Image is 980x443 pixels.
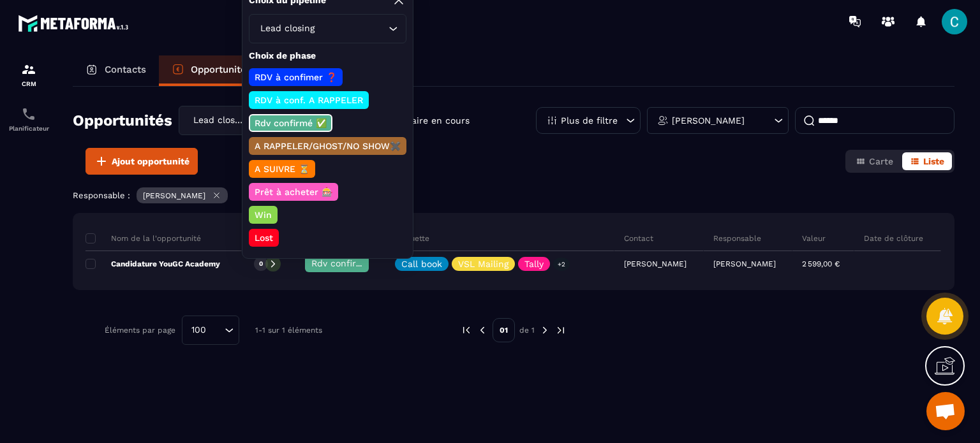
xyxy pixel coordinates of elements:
img: scheduler [21,106,36,122]
span: Carte [869,156,893,166]
p: 01 [493,318,515,342]
img: next [555,324,567,336]
p: A SUIVRE ⏳ [253,163,311,175]
input: Search for option [211,323,221,337]
p: Plus de filtre [561,116,618,125]
p: Valeur [802,233,826,243]
span: Rdv confirmé ✅ [311,258,383,268]
p: +2 [553,258,570,271]
p: Date de clôture [864,233,923,243]
img: next [539,324,551,336]
p: Tally [524,259,544,268]
p: RDV à confimer ❓ [253,71,339,84]
p: [PERSON_NAME] [672,116,745,125]
div: Search for option [182,316,239,345]
a: formationformationCRM [3,52,54,97]
img: prev [461,324,472,336]
p: Prêt à acheter 🎰 [253,185,334,198]
img: prev [477,324,488,336]
p: 1-1 sur 1 éléments [255,326,322,335]
p: Contact [624,233,653,243]
a: Opportunités [159,55,264,86]
h2: Opportunités [73,108,172,133]
p: VSL Mailing [458,259,509,268]
p: Win [253,208,274,221]
p: CRM [3,80,54,87]
p: Nom de la l'opportunité [85,233,201,243]
p: Call book [401,259,442,268]
p: Responsable : [73,191,130,200]
p: Rdv confirmé ✅ [253,117,329,129]
p: Contacts [105,64,146,75]
img: logo [18,11,133,35]
button: Ajout opportunité [85,148,198,175]
button: Carte [848,152,901,170]
div: Search for option [179,106,313,135]
button: Liste [902,152,952,170]
p: 0 [259,259,263,268]
a: Contacts [73,55,159,86]
span: 100 [187,323,211,337]
p: 1 affaire en cours [393,115,470,127]
p: [PERSON_NAME] [143,191,205,200]
span: Liste [923,156,944,166]
div: Search for option [249,14,406,43]
p: RDV à conf. A RAPPELER [253,94,365,106]
p: Lost [253,231,275,244]
p: Éléments par page [105,326,175,335]
p: Opportunités [191,64,251,75]
p: Choix de phase [249,50,406,62]
div: Ouvrir le chat [926,392,965,430]
p: Responsable [713,233,761,243]
span: Ajout opportunité [112,155,189,168]
p: 2 599,00 € [802,259,840,268]
input: Search for option [317,22,385,36]
a: schedulerschedulerPlanificateur [3,97,54,142]
p: A RAPPELER/GHOST/NO SHOW✖️ [253,140,403,152]
p: Planificateur [3,125,54,132]
p: Candidature YouGC Academy [85,259,220,269]
span: Lead closing [257,22,317,36]
p: [PERSON_NAME] [713,259,776,268]
span: Lead closing [190,113,247,127]
img: formation [21,62,36,77]
p: de 1 [519,325,535,335]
